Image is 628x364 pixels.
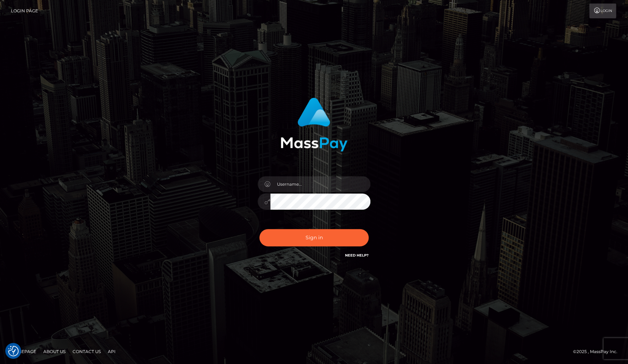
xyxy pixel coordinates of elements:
[41,346,68,357] a: About Us
[345,253,369,258] a: Need Help?
[270,176,370,192] input: Username...
[281,98,347,152] img: MassPay Login
[8,346,19,356] img: Revisit consent button
[8,346,39,357] a: Homepage
[70,346,104,357] a: Contact Us
[8,346,19,356] button: Consent Preferences
[259,229,369,246] button: Sign in
[11,4,38,18] a: Login Page
[589,4,616,18] a: Login
[573,348,623,356] div: © 2025 , MassPay Inc.
[105,346,118,357] a: API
